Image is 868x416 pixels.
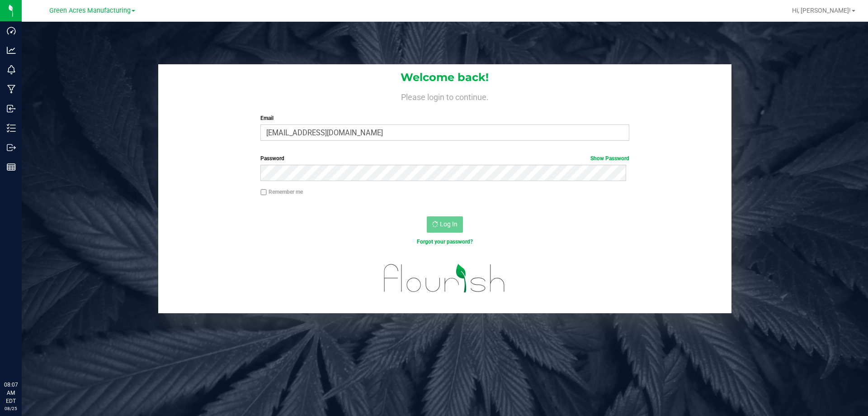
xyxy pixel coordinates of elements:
[7,143,16,152] inline-svg: Outbound
[7,85,16,94] inline-svg: Manufacturing
[7,26,16,35] inline-svg: Dashboard
[7,46,16,55] inline-svg: Analytics
[4,381,18,405] p: 08:07 AM EDT
[7,65,16,74] inline-svg: Monitoring
[158,72,731,83] h1: Welcome back!
[373,255,516,301] img: flourish_logo.svg
[158,91,731,101] h4: Please login to continue.
[7,124,16,133] inline-svg: Inventory
[4,405,18,412] p: 08/25
[260,114,629,122] label: Email
[427,216,463,233] button: Log In
[260,189,267,196] input: Remember me
[590,155,629,162] a: Show Password
[49,7,131,14] span: Green Acres Manufacturing
[417,239,473,245] a: Forgot your password?
[7,104,16,113] inline-svg: Inbound
[260,155,284,162] span: Password
[792,7,851,14] span: Hi, [PERSON_NAME]!
[440,220,458,228] span: Log In
[7,163,16,172] inline-svg: Reports
[260,188,303,196] label: Remember me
